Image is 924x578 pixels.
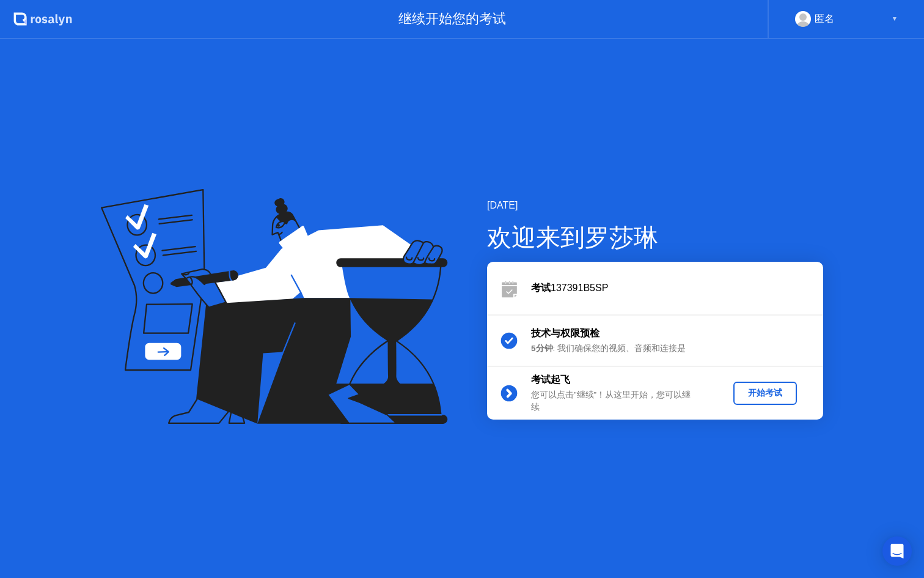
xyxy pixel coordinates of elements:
b: 技术与权限预检 [531,328,599,338]
div: ▼ [892,11,898,27]
div: [DATE] [487,198,823,213]
div: 您可以点击”继续”！从这里开始，您可以继续 [531,389,707,414]
div: 欢迎来到罗莎琳 [487,219,823,256]
div: Open Intercom Messenger [882,536,912,566]
div: : 我们确保您的视频、音频和连接是 [531,343,707,355]
b: 5分钟 [531,344,553,353]
button: 开始考试 [733,382,797,405]
b: 考试起飞 [531,374,570,385]
b: 考试 [531,283,551,293]
div: 匿名 [815,11,834,27]
div: 开始考试 [738,387,792,399]
div: 137391B5SP [531,281,823,295]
